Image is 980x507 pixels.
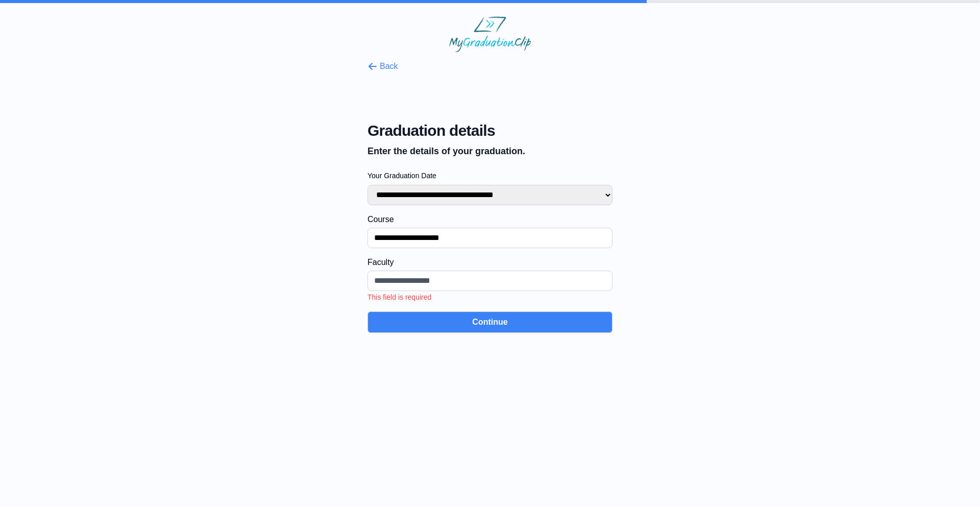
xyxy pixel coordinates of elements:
[367,144,612,158] p: Enter the details of your graduation.
[367,60,398,73] button: Back
[367,256,612,269] label: Faculty
[367,213,612,226] label: Course
[367,293,431,301] span: This field is required
[367,311,612,333] button: Continue
[367,122,612,140] span: Graduation details
[449,16,531,52] img: MyGraduationClip
[367,171,612,181] label: Your Graduation Date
